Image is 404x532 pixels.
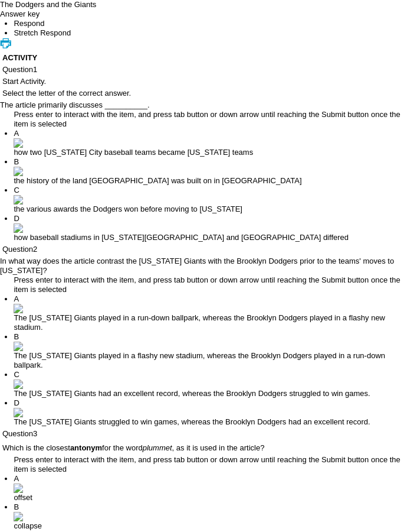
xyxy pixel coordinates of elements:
[14,167,23,176] img: B.gif
[2,443,402,453] p: Which is the closest for the word , as it is used in the article?
[14,129,404,157] li: how two [US_STATE] City baseball teams became [US_STATE] teams
[14,214,404,242] li: how baseball stadiums in [US_STATE][GEOGRAPHIC_DATA] and [GEOGRAPHIC_DATA] differed
[14,502,19,511] span: B
[14,342,23,351] img: B.gif
[14,398,19,407] span: D
[14,474,404,502] li: offset
[2,429,402,439] p: Question
[14,502,404,531] li: collapse
[14,294,19,303] span: A
[33,429,37,438] span: 3
[14,19,404,28] li: This is the Respond Tab
[14,214,19,223] span: D
[70,443,102,452] strong: antonym
[14,398,404,427] li: The [US_STATE] Giants struggled to win games, whereas the Brooklyn Dodgers had an excellent record.
[14,370,19,379] span: C
[14,332,19,341] span: B
[14,332,404,370] li: The [US_STATE] Giants played in a flashy new stadium, whereas the Brooklyn Dodgers played in a ru...
[14,157,404,186] li: the history of the land [GEOGRAPHIC_DATA] was built on in [GEOGRAPHIC_DATA]
[14,129,19,138] span: A
[14,28,404,38] li: This is the Stretch Respond Tab
[14,474,19,483] span: A
[143,443,172,452] em: plummet
[14,195,23,205] img: C.gif
[14,455,400,473] span: Press enter to interact with the item, and press tab button or down arrow until reaching the Subm...
[14,157,19,166] span: B
[14,379,23,389] img: C.gif
[14,484,23,493] img: A.gif
[2,77,46,86] span: Start Activity.
[14,110,400,128] span: Press enter to interact with the item, and press tab button or down arrow until reaching the Subm...
[14,408,23,417] img: D_filled.gif
[14,512,23,521] img: B.gif
[33,65,37,74] span: 1
[14,186,404,214] li: the various awards the Dodgers won before moving to [US_STATE]
[2,245,402,254] p: Question
[14,294,404,332] li: The [US_STATE] Giants played in a run-down ballpark, whereas the Brooklyn Dodgers played in a fla...
[33,245,37,254] span: 2
[2,65,402,74] p: Question
[14,370,404,398] li: The [US_STATE] Giants had an excellent record, whereas the Brooklyn Dodgers struggled to win games.
[14,304,23,313] img: A.gif
[2,53,402,63] h3: ACTIVITY
[14,138,23,148] img: A_filled.gif
[14,186,19,194] span: C
[2,89,402,98] p: Select the letter of the correct answer.
[14,275,400,294] span: Press enter to interact with the item, and press tab button or down arrow until reaching the Subm...
[14,223,23,233] img: D.gif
